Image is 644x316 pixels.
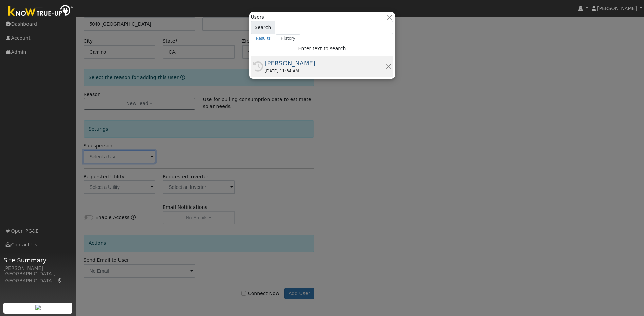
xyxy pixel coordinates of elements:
span: [PERSON_NAME] [597,6,637,11]
button: Remove this history [385,63,392,70]
a: Map [57,278,63,283]
img: Know True-Up [5,4,76,19]
span: Enter text to search [298,46,346,51]
span: Search [251,21,275,34]
a: Results [251,34,276,42]
div: [GEOGRAPHIC_DATA], [GEOGRAPHIC_DATA] [3,270,73,284]
div: [PERSON_NAME] [3,265,73,272]
a: History [276,34,300,42]
span: Site Summary [3,256,73,265]
div: [DATE] 11:34 AM [265,68,386,74]
span: Users [251,14,264,21]
div: [PERSON_NAME] [265,59,386,68]
i: History [253,61,263,72]
img: retrieve [35,305,41,310]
